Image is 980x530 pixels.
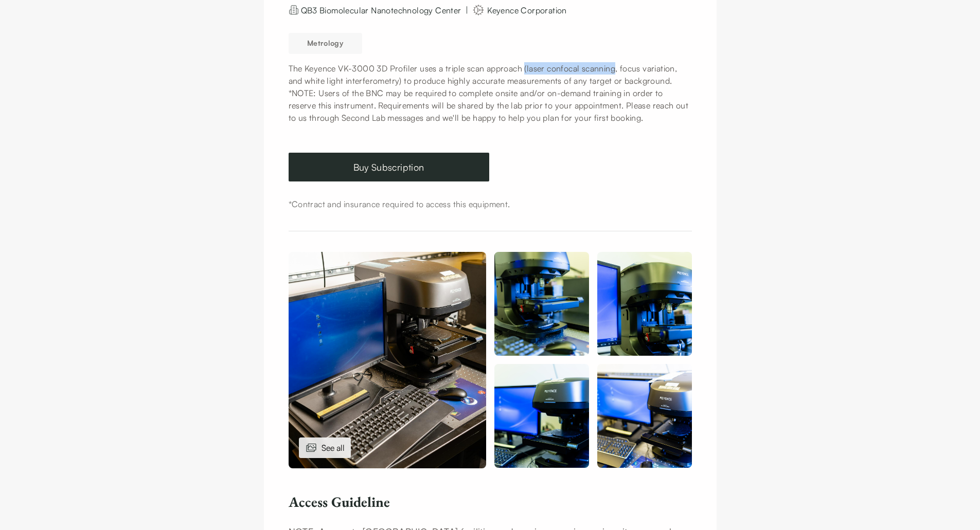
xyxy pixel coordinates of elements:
[289,33,362,54] button: Metrology
[466,4,468,16] div: |
[289,62,692,87] p: The Keyence VK-3000 3D Profiler uses a triple scan approach (laser confocal scanning, focus varia...
[494,252,589,356] img: Keyence VK-3000 3D Surface Profiler 1
[494,364,589,468] img: Keyence VK-3000 3D Surface Profiler 1
[472,4,485,16] img: manufacturer
[597,364,692,468] img: Keyence VK-3000 3D Surface Profiler 1
[301,5,461,15] span: QB3 Biomolecular Nanotechnology Center
[299,437,351,458] div: See all
[597,252,692,356] img: Keyence VK-3000 3D Surface Profiler 1
[305,442,317,454] img: images
[289,87,692,124] p: *NOTE: Users of the BNC may be required to complete onsite and/or on-demand training in order to ...
[289,493,692,511] h6: Access Guideline
[289,198,692,210] div: *Contract and insurance required to access this equipment.
[487,5,567,15] span: Keyence Corporation
[301,4,461,14] a: QB3 Biomolecular Nanotechnology Center
[289,252,486,468] img: Keyence VK-3000 3D Surface Profiler 1
[289,153,489,181] a: Buy Subscription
